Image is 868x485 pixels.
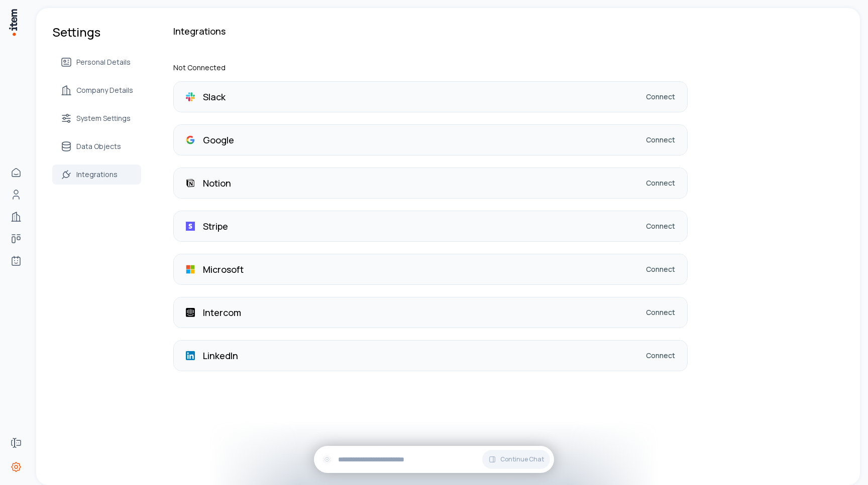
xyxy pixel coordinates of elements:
span: Data Objects [76,141,121,151]
img: Notion logo [186,179,195,188]
a: Integrations [52,165,141,185]
img: Microsoft logo [186,265,195,274]
a: Agents [6,251,26,271]
img: Stripe logo [186,222,195,231]
a: Connect [646,351,675,361]
a: Data Objects [52,136,141,156]
h2: Integrations [173,24,688,38]
img: Google logo [186,135,195,144]
a: Contacts [6,185,26,205]
img: Item Brain Logo [8,8,18,37]
div: Continue Chat [314,446,554,473]
a: Personal Details [52,52,141,72]
a: Settings [6,457,26,477]
a: Connect [646,135,675,145]
span: Company Details [76,85,133,95]
p: Notion [203,176,231,190]
span: Continue Chat [500,455,544,463]
a: Connect [646,307,675,317]
a: Forms [6,433,26,453]
img: Slack logo [186,92,195,101]
p: Microsoft [203,262,244,276]
p: Stripe [203,219,228,233]
p: Slack [203,90,226,104]
a: Company Details [52,80,141,100]
span: System Settings [76,113,131,123]
img: LinkedIn logo [186,351,195,360]
a: Connect [646,178,675,188]
p: Not Connected [173,62,688,73]
img: Intercom logo [186,308,195,317]
p: Google [203,133,234,147]
button: Continue Chat [482,450,550,469]
span: Integrations [76,170,118,180]
a: Companies [6,207,26,227]
a: System Settings [52,108,141,128]
a: Connect [646,221,675,231]
span: Personal Details [76,57,131,67]
h1: Settings [52,24,141,40]
a: Connect [646,264,675,274]
p: Intercom [203,305,241,319]
a: Home [6,163,26,183]
a: deals [6,229,26,249]
p: LinkedIn [203,349,238,363]
a: Connect [646,92,675,102]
